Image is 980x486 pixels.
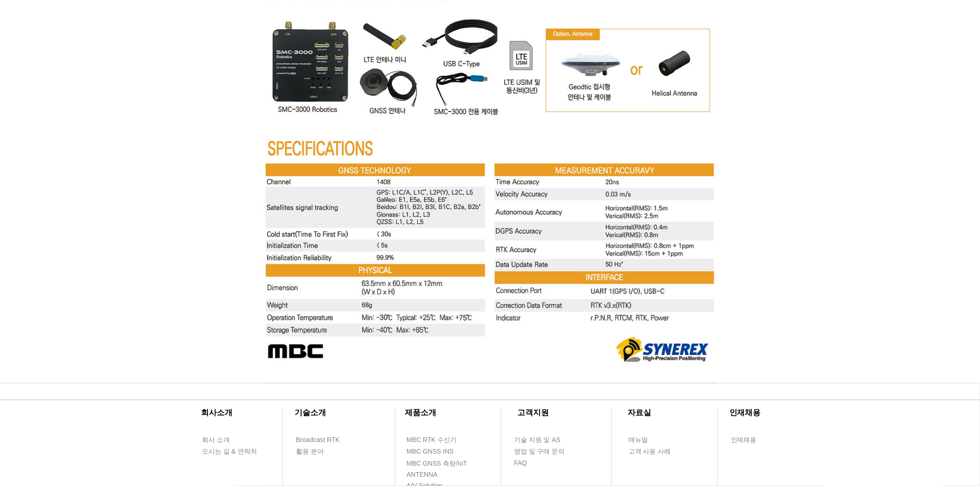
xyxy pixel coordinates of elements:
[514,446,567,457] a: 영업 및 구매 문의
[518,408,549,417] span: ​고객지원
[201,434,255,446] a: 회사 소개
[296,447,324,456] span: 활용 분야
[731,436,757,445] span: 인재채용
[202,447,257,456] span: 오시는 길 & 연락처
[628,408,651,417] span: ​자료실
[628,434,681,446] a: 매뉴얼
[201,408,233,417] span: ​회사소개
[295,446,349,457] a: 활용 분야
[406,446,464,457] a: MBC GNSS INS
[201,446,264,457] a: 오시는 길 & 연락처
[406,469,459,480] a: ANTENNA
[406,434,476,446] a: MBC RTK 수신기
[202,436,230,445] span: 회사 소개
[514,434,583,446] a: 기술 지원 및 AS
[514,447,565,456] span: 영업 및 구매 문의
[407,436,457,445] span: MBC RTK 수신기
[729,408,761,417] span: ​인재채용
[406,458,487,469] a: MBC GNSS 측량/IoT
[628,447,671,456] span: 고객 사용 사례
[730,434,774,446] a: 인재채용
[407,447,454,456] span: MBC GNSS INS
[407,459,467,468] span: MBC GNSS 측량/IoT
[873,446,980,486] iframe: Wix Chat
[295,434,349,446] a: Broadcast RTK
[628,446,681,457] a: 고객 사용 사례
[407,470,438,480] span: ANTENNA
[405,408,437,417] span: ​제품소개
[514,459,527,468] span: FAQ
[628,436,648,445] span: 매뉴얼
[514,457,567,469] a: FAQ
[295,408,327,417] span: ​기술소개
[296,436,340,445] span: Broadcast RTK
[514,436,560,445] span: 기술 지원 및 AS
